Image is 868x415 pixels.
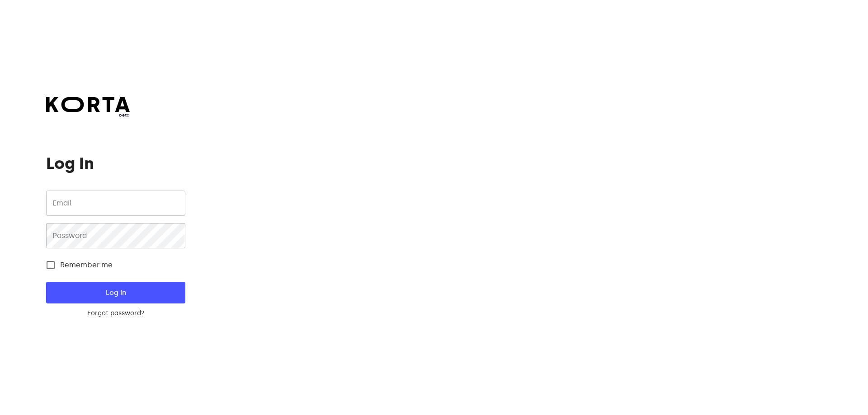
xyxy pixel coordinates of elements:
[60,260,113,270] span: Remember me
[61,287,170,298] span: Log In
[46,154,185,173] h1: Log In
[46,97,130,118] a: beta
[46,112,130,118] span: beta
[46,97,130,112] img: Korta
[46,282,185,303] button: Log In
[46,309,185,318] a: Forgot password?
